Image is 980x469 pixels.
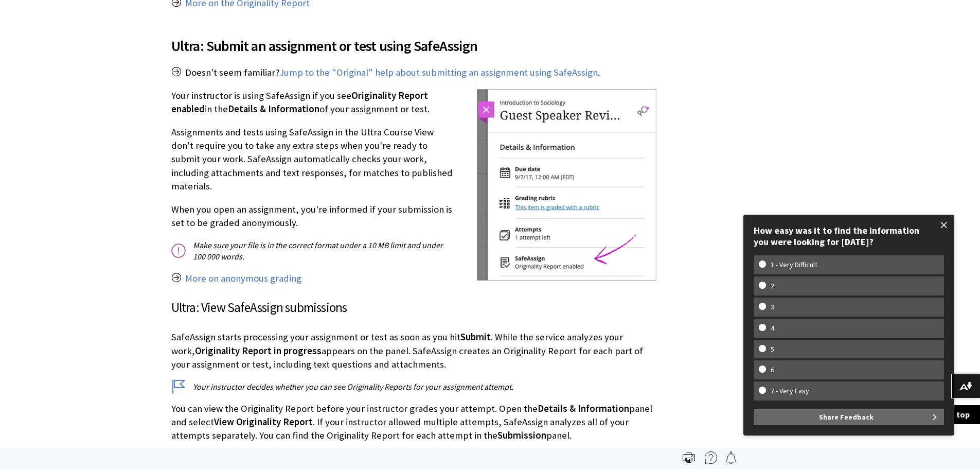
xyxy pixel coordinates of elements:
div: How easy was it to find the information you were looking for [DATE]? [754,225,944,247]
p: Your instructor decides whether you can see Originality Reports for your assignment attempt. [171,381,657,392]
p: SafeAssign starts processing your assignment or test as soon as you hit . While the service analy... [171,331,657,371]
w-span: 2 [759,282,786,290]
span: Ultra: Submit an assignment or test using SafeAssign [171,35,657,57]
button: Share Feedback [754,409,944,425]
h3: Ultra: View SafeAssign submissions [171,298,657,318]
img: More help [705,451,717,464]
w-span: 4 [759,324,786,333]
img: Print [683,451,695,464]
w-span: 7 - Very Easy [759,387,821,395]
span: Details & Information [538,403,629,414]
w-span: 3 [759,303,786,311]
w-span: 1 - Very Difficult [759,260,829,269]
img: Follow this page [725,451,737,464]
span: Details & Information [228,103,319,115]
p: You can view the Originality Report before your instructor grades your attempt. Open the panel an... [171,402,657,443]
span: View Originality Report [214,416,313,428]
w-span: 5 [759,345,786,354]
a: More on anonymous grading [185,272,301,285]
span: Submission [497,429,546,441]
span: Submit [460,331,491,343]
span: Share Feedback [819,409,874,425]
p: Make sure your file is in the correct format under a 10 MB limit and under 100 000 words. [171,239,657,263]
span: Originality Report in progress [195,345,322,357]
p: Assignments and tests using SafeAssign in the Ultra Course View don't require you to take any ext... [171,126,657,193]
w-span: 6 [759,366,786,374]
p: When you open an assignment, you're informed if your submission is set to be graded anonymously. [171,203,657,230]
p: Your instructor is using SafeAssign if you see in the of your assignment or test. [171,89,657,116]
a: Jump to the "Original" help about submitting an assignment using SafeAssign [279,66,598,79]
p: Doesn't seem familiar? . [171,66,657,79]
